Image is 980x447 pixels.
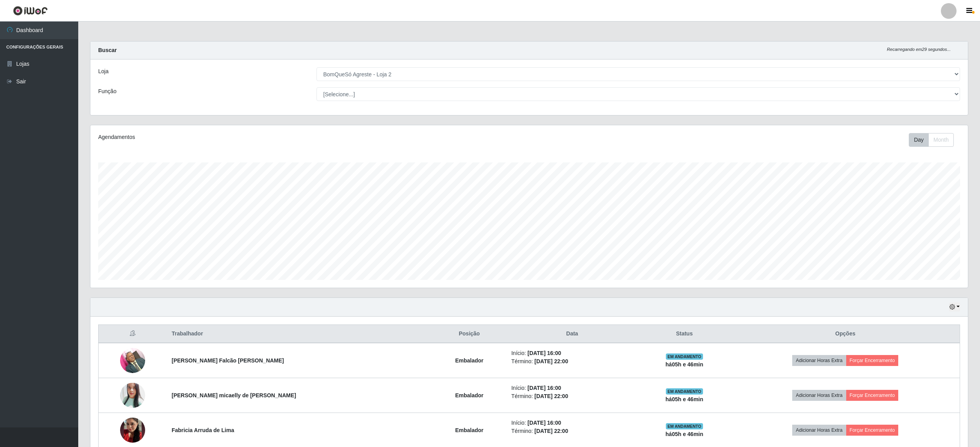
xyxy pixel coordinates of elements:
th: Trabalhador [167,325,432,343]
th: Posição [432,325,507,343]
strong: há 05 h e 46 min [665,431,703,437]
time: [DATE] 16:00 [527,350,561,356]
img: 1697117733428.jpeg [120,344,145,377]
th: Opções [731,325,960,343]
span: EM ANDAMENTO [666,423,703,429]
strong: Embalador [455,392,483,398]
th: Data [507,325,638,343]
time: [DATE] 22:00 [534,358,568,364]
button: Month [928,133,954,147]
li: Término: [511,357,633,366]
button: Adicionar Horas Extra [792,425,846,436]
label: Função [98,87,117,96]
span: EM ANDAMENTO [666,353,703,360]
div: Toolbar with button groups [909,133,960,147]
li: Término: [511,427,633,435]
li: Início: [511,349,633,357]
time: [DATE] 22:00 [534,428,568,434]
button: Forçar Encerramento [846,425,899,436]
img: 1748729241814.jpeg [120,380,145,410]
strong: [PERSON_NAME] Falcão [PERSON_NAME] [172,357,284,364]
strong: há 05 h e 46 min [665,361,703,368]
i: Recarregando em 29 segundos... [887,47,951,52]
strong: Embalador [455,357,483,364]
div: First group [909,133,954,147]
button: Forçar Encerramento [846,355,899,366]
time: [DATE] 16:00 [527,385,561,391]
strong: há 05 h e 46 min [665,396,703,402]
strong: Fabricia Arruda de Lima [172,427,234,433]
span: EM ANDAMENTO [666,388,703,395]
time: [DATE] 16:00 [527,420,561,426]
div: Agendamentos [98,133,450,141]
strong: Embalador [455,427,483,433]
img: CoreUI Logo [13,6,48,16]
button: Forçar Encerramento [846,390,899,401]
time: [DATE] 22:00 [534,393,568,399]
strong: Buscar [98,47,117,53]
li: Término: [511,392,633,400]
th: Status [638,325,731,343]
label: Loja [98,67,108,76]
strong: [PERSON_NAME] micaelly de [PERSON_NAME] [172,392,296,398]
button: Adicionar Horas Extra [792,355,846,366]
button: Adicionar Horas Extra [792,390,846,401]
button: Day [909,133,929,147]
li: Início: [511,384,633,392]
li: Início: [511,419,633,427]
